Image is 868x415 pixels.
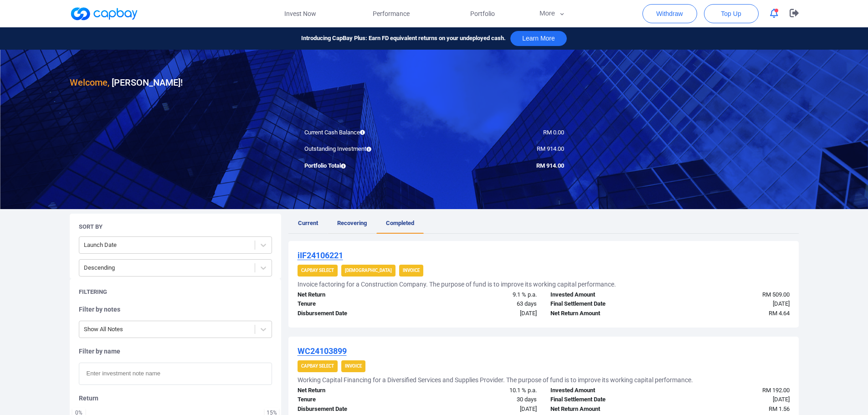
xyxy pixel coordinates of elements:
span: RM 192.00 [762,387,790,394]
u: WC24103899 [298,346,347,356]
strong: CapBay Select [301,268,334,273]
strong: Invoice [345,364,362,369]
div: [DATE] [670,299,796,309]
button: Learn More [510,31,567,46]
div: Net Return Amount [544,309,670,318]
h5: Sort By [79,223,103,231]
input: Enter investment note name [79,363,272,385]
span: Welcome, [70,77,109,88]
div: Tenure [291,395,417,405]
span: Current [298,220,318,226]
h5: Filtering [79,288,107,296]
strong: [DEMOGRAPHIC_DATA] [345,268,392,273]
span: RM 509.00 [762,291,790,298]
span: Completed [386,220,414,226]
span: RM 4.64 [769,310,790,317]
span: Performance [373,9,410,19]
div: Invested Amount [544,290,670,300]
div: [DATE] [670,395,796,405]
div: 63 days [417,299,544,309]
span: Recovering [337,220,367,226]
span: Portfolio [470,9,495,19]
u: iIF24106221 [298,251,343,260]
div: Net Return [291,290,417,300]
span: Top Up [721,9,741,18]
h5: Working Capital Financing for a Diversified Services and Supplies Provider. The purpose of fund i... [298,376,693,384]
div: [DATE] [417,405,544,414]
div: 10.1 % p.a. [417,386,544,395]
div: 9.1 % p.a. [417,290,544,300]
span: RM 1.56 [769,405,790,412]
span: Introducing CapBay Plus: Earn FD equivalent returns on your undeployed cash. [301,34,506,43]
div: Portfolio Total [298,161,434,171]
span: RM 914.00 [536,162,564,169]
div: 30 days [417,395,544,405]
h3: [PERSON_NAME] ! [70,75,183,90]
div: Net Return Amount [544,405,670,414]
div: Tenure [291,299,417,309]
div: Net Return [291,386,417,395]
strong: CapBay Select [301,364,334,369]
h5: Return [79,394,272,402]
span: RM 914.00 [537,145,564,152]
div: Final Settlement Date [544,299,670,309]
div: Final Settlement Date [544,395,670,405]
div: [DATE] [417,309,544,318]
strong: Invoice [403,268,420,273]
div: Outstanding Investment [298,144,434,154]
button: Top Up [704,4,759,23]
div: Disbursement Date [291,405,417,414]
span: RM 0.00 [543,129,564,136]
h5: Filter by notes [79,305,272,313]
h5: Invoice factoring for a Construction Company. The purpose of fund is to improve its working capit... [298,280,616,288]
div: Disbursement Date [291,309,417,318]
div: Invested Amount [544,386,670,395]
div: Current Cash Balance [298,128,434,138]
button: Withdraw [642,4,697,23]
h5: Filter by name [79,347,272,355]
